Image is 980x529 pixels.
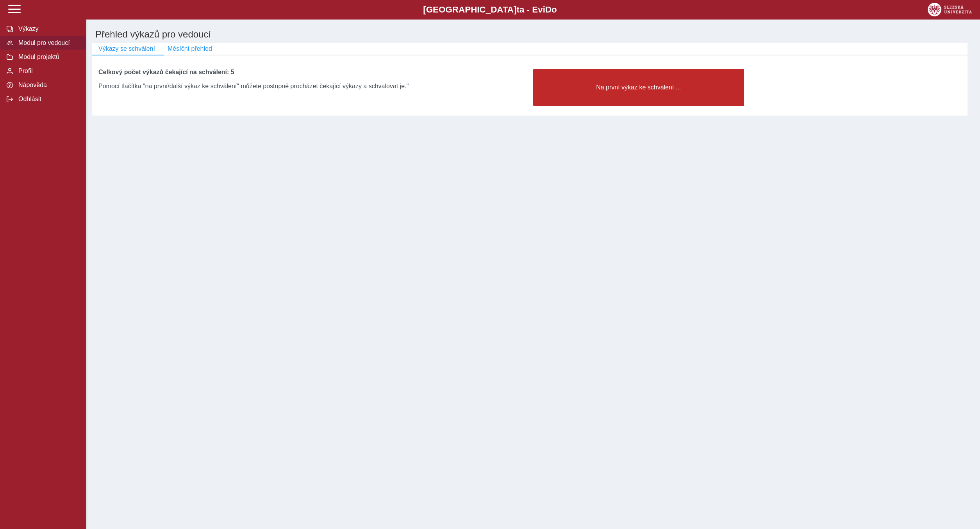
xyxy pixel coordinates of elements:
[16,39,79,46] span: Modul pro vedoucí
[98,76,527,90] div: Pomocí tlačítka "na první/další výkaz ke schválení" můžete postupně procházet čekající výkazy a s...
[92,43,161,55] button: Výkazy se schválení
[16,68,79,75] span: Profil
[161,43,218,55] button: Měsíční přehled
[516,5,519,14] span: t
[540,84,737,91] span: Na první výkaz ke schválení ...
[98,45,155,52] span: Výkazy se schválení
[16,96,79,103] span: Odhlásit
[98,69,234,75] b: Celkový počet výkazů čekající na schválení: 5
[928,3,972,16] img: logo_web_su.png
[16,82,79,89] span: Nápověda
[16,53,79,61] span: Modul projektů
[552,5,557,14] span: o
[533,69,744,106] button: Na první výkaz ke schválení ...
[23,5,957,15] b: [GEOGRAPHIC_DATA] a - Evi
[545,5,552,14] span: D
[168,45,212,52] span: Měsíční přehled
[92,26,974,43] h1: Přehled výkazů pro vedoucí
[16,25,79,32] span: Výkazy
